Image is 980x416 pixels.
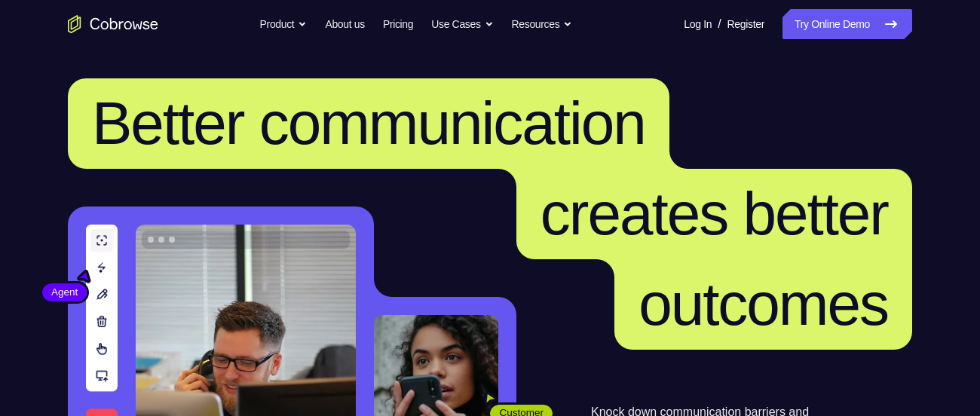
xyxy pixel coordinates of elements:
[727,9,764,39] a: Register
[383,9,413,39] a: Pricing
[639,271,888,338] span: outcomes
[718,15,721,33] span: /
[431,9,493,39] button: Use Cases
[541,180,888,247] span: creates better
[325,9,364,39] a: About us
[684,9,712,39] a: Log In
[512,9,573,39] button: Resources
[782,9,912,39] a: Try Online Demo
[92,90,645,157] span: Better communication
[68,15,158,33] a: Go to the home page
[260,9,308,39] button: Product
